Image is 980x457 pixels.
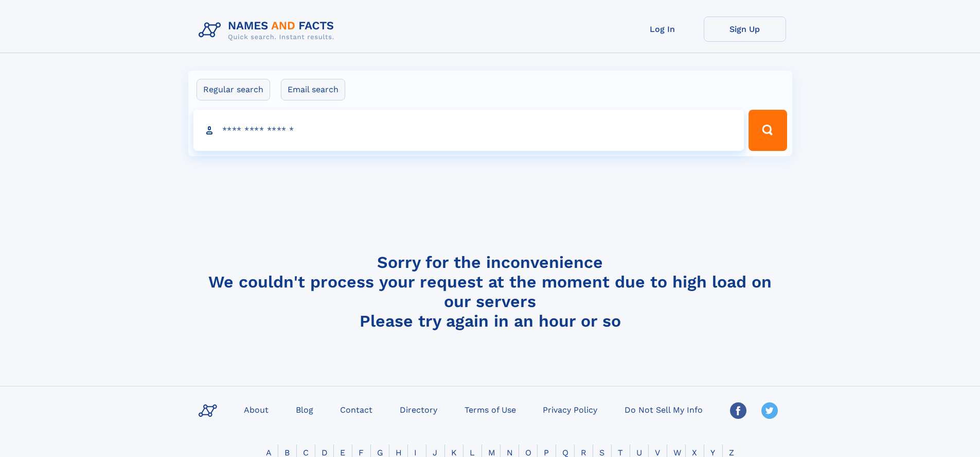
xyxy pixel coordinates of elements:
a: Blog [292,402,317,417]
a: Terms of Use [460,402,520,417]
img: Twitter [761,402,778,419]
h4: Sorry for the inconvenience We couldn't process your request at the moment due to high load on ou... [194,252,786,331]
input: search input [193,110,744,151]
label: Email search [281,79,345,100]
a: Sign Up [704,16,786,42]
a: Log In [621,16,704,42]
label: Regular search [197,79,270,100]
a: Directory [396,402,441,417]
a: Contact [336,402,377,417]
a: Do Not Sell My Info [620,402,707,417]
button: Search Button [749,110,787,151]
a: About [240,402,273,417]
img: Logo Names and Facts [194,16,343,44]
a: Privacy Policy [539,402,601,417]
img: Facebook [730,402,746,419]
